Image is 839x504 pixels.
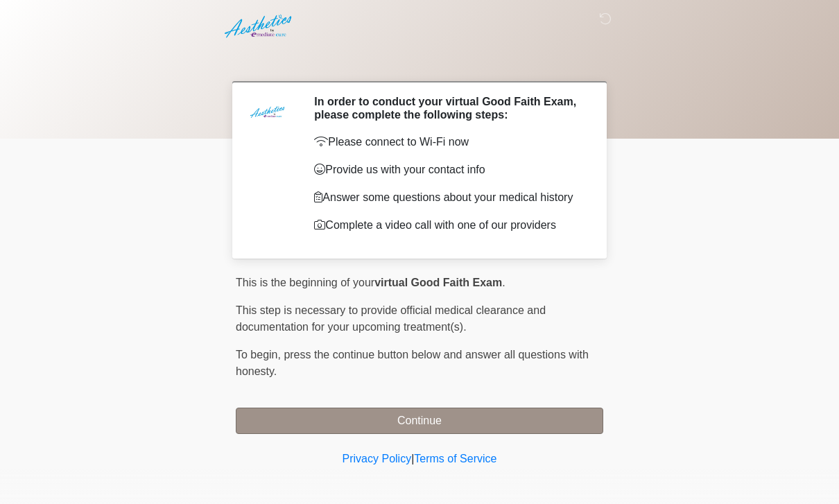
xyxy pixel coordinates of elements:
[314,95,582,121] h2: In order to conduct your virtual Good Faith Exam, please complete the following steps:
[236,408,603,434] button: Continue
[236,277,374,288] span: This is the beginning of your
[246,95,288,137] img: Agent Avatar
[414,453,496,464] a: Terms of Service
[314,189,582,206] p: Answer some questions about your medical history
[343,453,412,464] a: Privacy Policy
[411,453,414,464] a: |
[314,134,582,150] p: Please connect to Wi-Fi now
[236,304,546,333] span: This step is necessary to provide official medical clearance and documentation for your upcoming ...
[236,349,284,360] span: To begin,
[222,10,297,42] img: Aesthetics by Emediate Cure Logo
[374,277,502,288] strong: virtual Good Faith Exam
[236,349,589,377] span: press the continue button below and answer all questions with honesty.
[225,50,614,76] h1: ‎ ‎ ‎
[314,162,582,178] p: Provide us with your contact info
[502,277,505,288] span: .
[314,217,582,234] p: Complete a video call with one of our providers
